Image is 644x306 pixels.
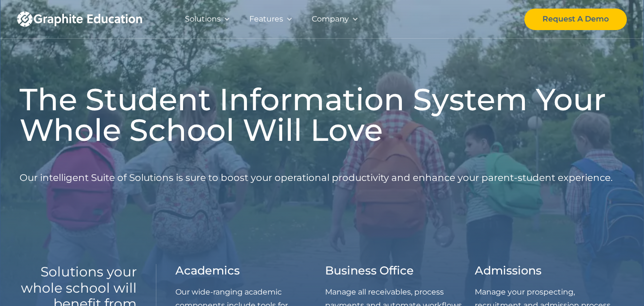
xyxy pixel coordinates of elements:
p: Our intelligent Suite of Solutions is sure to boost your operational productivity and enhance you... [20,153,613,203]
h3: Academics [175,264,240,278]
a: Request A Demo [524,9,627,30]
div: Features [249,12,283,26]
div: Solutions [185,12,221,26]
h3: Admissions [475,264,542,278]
div: Company [312,12,349,26]
h3: Business Office [325,264,414,278]
div: Request A Demo [542,12,609,26]
h1: The Student Information System Your Whole School Will Love [20,84,624,145]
